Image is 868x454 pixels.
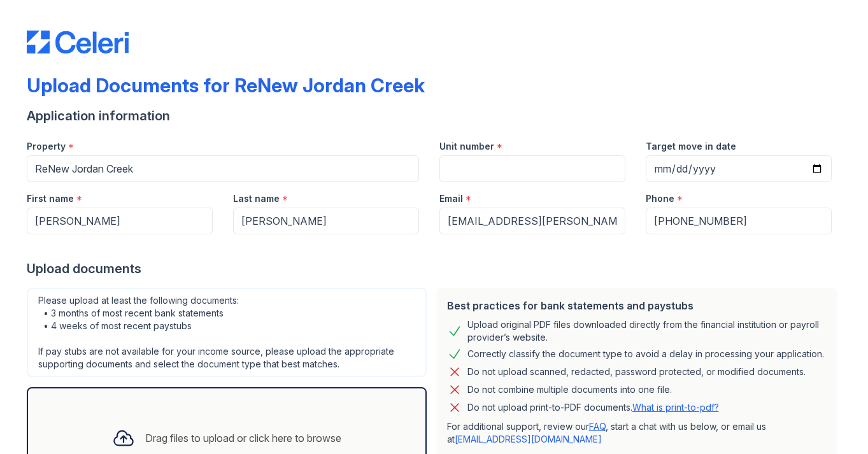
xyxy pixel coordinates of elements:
[233,192,280,205] label: Last name
[27,140,66,153] label: Property
[27,107,842,125] div: Application information
[27,192,74,205] label: First name
[439,140,494,153] label: Unit number
[467,346,824,362] div: Correctly classify the document type to avoid a delay in processing your application.
[27,74,425,97] div: Upload Documents for ReNew Jordan Creek
[27,288,427,377] div: Please upload at least the following documents: • 3 months of most recent bank statements • 4 wee...
[589,421,606,432] a: FAQ
[27,31,129,53] img: CE_Logo_Blue-a8612792a0a2168367f1c8372b55b34899dd931a85d93a1a3d3e32e68fde9ad4.png
[632,402,719,413] a: What is print-to-pdf?
[467,318,827,344] div: Upload original PDF files downloaded directly from the financial institution or payroll provider’...
[447,420,827,446] p: For additional support, review our , start a chat with us below, or email us at
[27,260,842,278] div: Upload documents
[455,434,602,444] a: [EMAIL_ADDRESS][DOMAIN_NAME]
[646,192,674,205] label: Phone
[467,364,806,380] div: Do not upload scanned, redacted, password protected, or modified documents.
[467,382,672,397] div: Do not combine multiple documents into one file.
[447,298,827,313] div: Best practices for bank statements and paystubs
[439,192,463,205] label: Email
[145,430,341,446] div: Drag files to upload or click here to browse
[646,140,736,153] label: Target move in date
[467,401,719,414] p: Do not upload print-to-PDF documents.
